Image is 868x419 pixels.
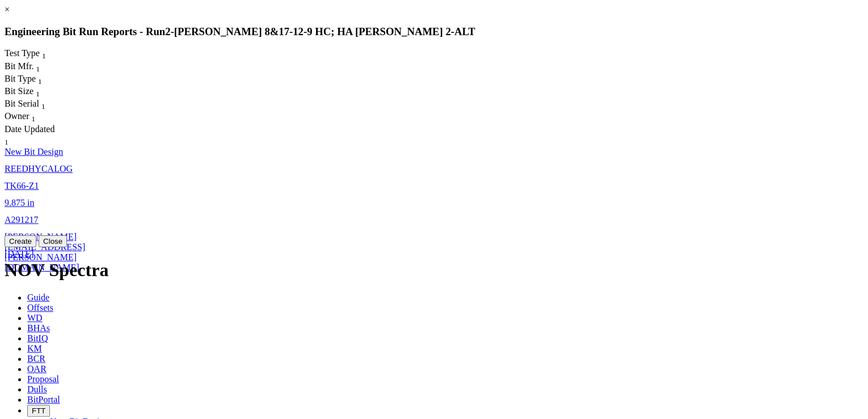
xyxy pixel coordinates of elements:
[27,333,48,343] span: BitIQ
[5,198,25,208] span: 9.875
[5,164,73,173] a: REEDHYCALOG
[41,102,45,111] sub: 1
[5,111,61,124] div: Sort None
[32,407,45,415] span: FTT
[5,48,67,61] div: Test Type Sort None
[32,115,36,124] sub: 1
[5,249,34,259] a: [DATE]
[5,198,34,208] a: 9.875 in
[5,26,863,38] h3: Engineering Bit Run Reports - Run -
[5,235,36,247] button: Create
[5,61,34,71] span: Bit Mfr.
[5,124,61,147] div: Date Updated Sort None
[36,65,40,73] sub: 1
[5,260,863,281] h1: NOV Spectra
[36,61,40,71] span: Sort None
[41,99,45,108] span: Sort None
[42,52,46,61] sub: 1
[38,77,42,86] sub: 1
[5,48,67,61] div: Sort None
[27,313,43,323] span: WD
[42,48,46,58] span: Sort None
[27,198,34,208] span: in
[38,74,42,83] span: Sort None
[5,232,85,272] a: [PERSON_NAME][EMAIL_ADDRESS][PERSON_NAME][DOMAIN_NAME]
[27,354,45,363] span: BCR
[5,181,39,191] a: TK66-Z1
[27,374,59,384] span: Proposal
[5,61,61,74] div: Bit Mfr. Sort None
[174,26,475,37] span: [PERSON_NAME] 8&17-12-9 HC; HA [PERSON_NAME] 2-ALT
[5,215,39,225] a: A291217
[5,86,61,99] div: Sort None
[5,74,36,83] span: Bit Type
[36,90,40,98] sub: 1
[27,364,47,374] span: OAR
[36,86,40,96] span: Sort None
[5,138,9,146] sub: 1
[27,344,42,353] span: KM
[5,147,63,156] a: New Bit Design
[5,134,9,144] span: Sort None
[5,74,61,86] div: Bit Type Sort None
[5,86,33,96] span: Bit Size
[5,124,54,134] span: Date Updated
[165,26,170,37] span: 2
[5,111,61,124] div: Owner Sort None
[5,61,61,74] div: Sort None
[39,235,67,247] button: Close
[5,124,61,147] div: Sort None
[27,384,47,394] span: Dulls
[27,323,50,333] span: BHAs
[5,5,10,14] a: ×
[5,48,40,58] span: Test Type
[5,99,67,111] div: Sort None
[5,74,61,86] div: Sort None
[5,111,30,121] span: Owner
[27,303,53,312] span: Offsets
[27,395,60,404] span: BitPortal
[5,99,67,111] div: Bit Serial Sort None
[32,111,36,121] span: Sort None
[5,86,61,99] div: Bit Size Sort None
[5,99,39,108] span: Bit Serial
[27,293,49,302] span: Guide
